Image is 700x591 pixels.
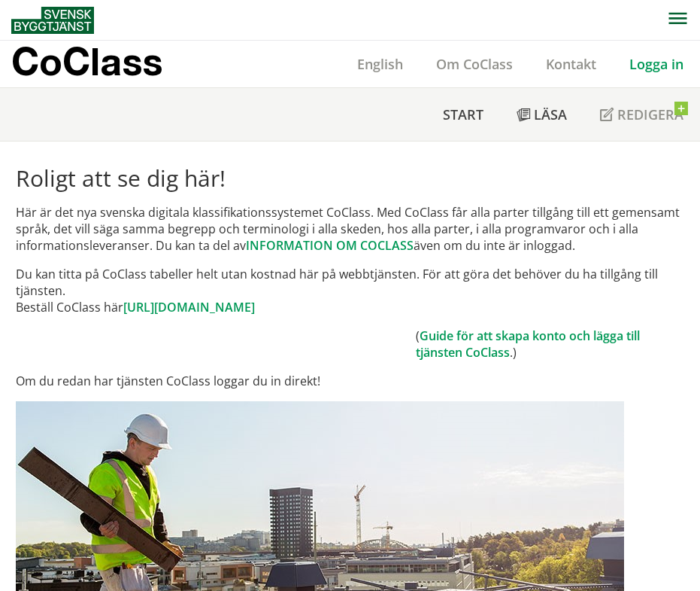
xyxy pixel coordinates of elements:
[341,55,420,73] a: English
[123,299,255,315] a: [URL][DOMAIN_NAME]
[16,165,684,192] h1: Roligt att se dig här!
[500,88,583,141] a: Läsa
[420,55,529,73] a: Om CoClass
[11,41,195,87] a: CoClass
[426,88,500,141] a: Start
[529,55,613,73] a: Kontakt
[16,373,684,389] p: Om du redan har tjänsten CoClass loggar du in direkt!
[416,327,640,361] a: Guide för att skapa konto och lägga till tjänsten CoClass
[246,237,414,254] a: INFORMATION OM COCLASS
[534,105,567,123] span: Läsa
[443,105,483,123] span: Start
[16,204,684,254] p: Här är det nya svenska digitala klassifikationssystemet CoClass. Med CoClass får alla parter till...
[16,266,684,315] p: Du kan titta på CoClass tabeller helt utan kostnad här på webbtjänsten. För att göra det behöver ...
[11,53,162,70] p: CoClass
[11,7,94,34] img: Svensk Byggtjänst
[416,327,684,361] td: ( .)
[613,55,700,73] a: Logga in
